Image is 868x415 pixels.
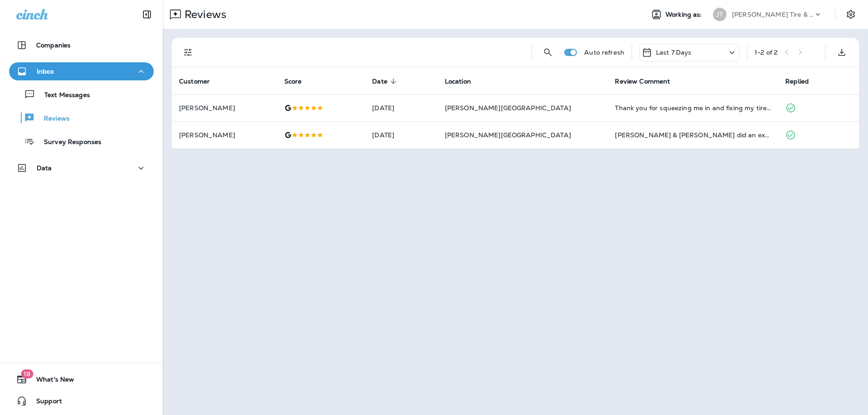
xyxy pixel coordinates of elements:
span: Location [445,77,483,85]
button: Search Reviews [539,43,557,61]
span: Customer [179,78,210,85]
button: Survey Responses [9,132,154,151]
span: Score [284,77,314,85]
p: Data [37,164,52,172]
p: [PERSON_NAME] [179,104,270,112]
button: Text Messages [9,85,154,104]
div: Thank you for squeezing me in and fixing my tire. Awesome service and great customer service!! [615,103,771,112]
p: Text Messages [35,91,90,100]
div: 1 - 2 of 2 [755,49,778,56]
p: [PERSON_NAME] [179,131,270,139]
span: Location [445,78,471,85]
p: Last 7 Days [656,49,692,56]
span: Support [27,397,62,408]
span: Working as: [665,11,704,19]
p: Companies [36,42,71,49]
div: JT [713,8,726,21]
span: Date [372,77,399,85]
button: 18What's New [9,370,154,388]
div: Kenneth & Garrett did an exceptional job fitting my car in during our out of town visit. AC conde... [615,131,771,140]
span: [PERSON_NAME][GEOGRAPHIC_DATA] [445,104,571,112]
span: Customer [179,77,222,85]
p: Inbox [37,68,54,75]
button: Export as CSV [833,43,851,61]
span: Score [284,78,302,85]
span: [PERSON_NAME][GEOGRAPHIC_DATA] [445,131,571,139]
span: 18 [21,369,33,378]
button: Settings [843,6,859,23]
button: Reviews [9,108,154,127]
span: Replied [785,78,809,85]
span: Review Comment [615,77,682,85]
td: [DATE] [365,121,437,149]
button: Data [9,159,154,177]
button: Collapse Sidebar [134,5,160,23]
span: Review Comment [615,78,670,85]
span: Date [372,78,387,85]
p: Reviews [35,115,70,123]
span: What's New [27,376,74,387]
p: Reviews [181,8,226,21]
button: Inbox [9,62,154,80]
td: [DATE] [365,94,437,121]
button: Support [9,392,154,410]
button: Filters [179,43,197,61]
span: Replied [785,77,821,85]
p: [PERSON_NAME] Tire & Auto [732,11,813,18]
p: Survey Responses [35,138,101,147]
button: Companies [9,36,154,54]
p: Auto refresh [584,49,624,56]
